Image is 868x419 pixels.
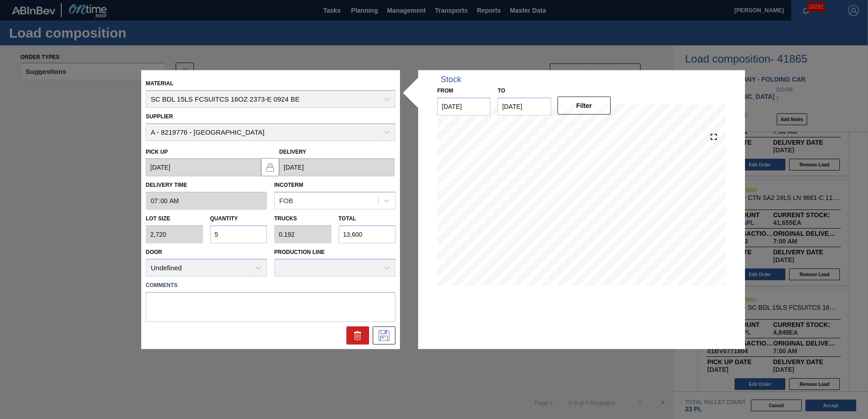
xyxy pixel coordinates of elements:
[557,97,611,115] button: Filter
[146,158,261,176] input: mm/dd/yyyy
[274,215,297,222] label: Trucks
[346,326,369,344] div: Delete Order
[146,278,395,292] label: Comments
[210,215,238,222] label: Quantity
[437,97,490,116] input: mm/dd/yyyy
[274,182,303,188] label: Incoterm
[146,212,203,225] label: Lot size
[265,161,276,172] img: locked
[498,97,551,116] input: mm/dd/yyyy
[279,148,306,155] label: Delivery
[146,80,173,87] label: Material
[373,326,395,344] div: Edit Order
[279,158,395,176] input: mm/dd/yyyy
[441,75,461,84] div: Stock
[437,88,453,94] label: From
[146,113,173,120] label: Supplier
[146,179,267,192] label: Delivery Time
[279,197,293,205] div: FOB
[339,215,356,222] label: Total
[146,249,162,255] label: Door
[261,158,279,176] button: locked
[498,88,505,94] label: to
[146,148,168,155] label: Pick up
[274,249,325,255] label: Production Line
